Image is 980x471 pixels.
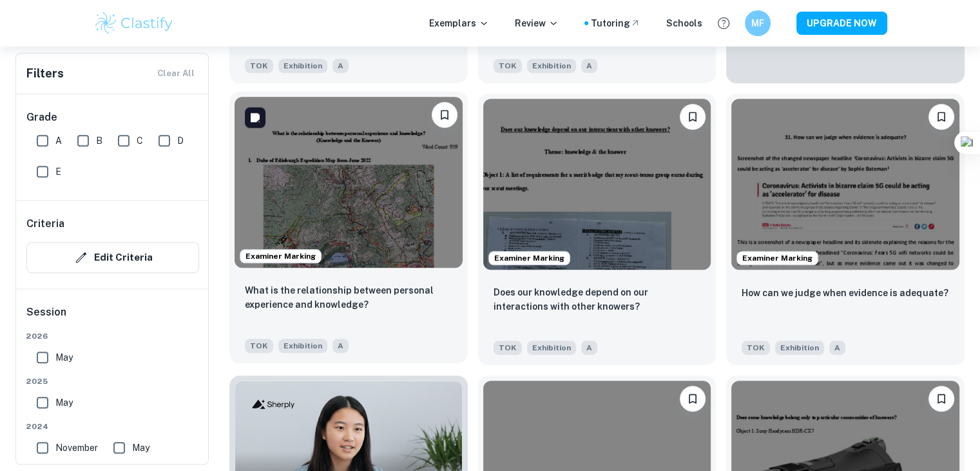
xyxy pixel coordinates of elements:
[278,59,327,73] span: Exhibition
[278,339,327,353] span: Exhibition
[742,341,770,355] span: TOK
[775,341,824,355] span: Exhibition
[494,59,522,73] span: TOK
[494,285,701,314] p: Does our knowledge depend on our interactions with other knowers?
[55,350,73,365] span: May
[527,59,576,73] span: Exhibition
[581,59,597,73] span: A
[737,252,818,264] span: Examiner Marking
[26,216,64,232] h6: Criteria
[829,341,845,355] span: A
[96,134,102,148] span: B
[55,396,73,410] span: May
[527,341,576,355] span: Exhibition
[26,330,199,342] span: 2026
[245,283,452,312] p: What is the relationship between personal experience and knowledge?
[928,104,954,130] button: Bookmark
[745,10,771,36] button: MF
[245,339,273,353] span: TOK
[332,59,349,73] span: A
[240,250,321,262] span: Examiner Marking
[26,421,199,432] span: 2024
[93,10,175,36] img: Clastify logo
[26,242,199,273] button: Edit Criteria
[26,376,199,387] span: 2025
[750,16,765,30] h6: MF
[177,134,184,148] span: D
[429,16,489,30] p: Exemplars
[666,16,702,30] a: Schools
[515,16,559,30] p: Review
[26,65,64,83] h6: Filters
[494,341,522,355] span: TOK
[796,12,887,35] button: UPGRADE NOW
[581,341,597,355] span: A
[928,386,954,412] button: Bookmark
[332,339,349,353] span: A
[132,441,149,455] span: May
[680,386,706,412] button: Bookmark
[680,104,706,130] button: Bookmark
[489,252,570,264] span: Examiner Marking
[55,165,61,179] span: E
[483,99,711,270] img: TOK Exhibition example thumbnail: Does our knowledge depend on our interac
[591,16,640,30] a: Tutoring
[742,286,948,300] p: How can we judge when evidence is adequate?
[245,59,273,73] span: TOK
[229,94,468,365] a: Examiner MarkingBookmarkWhat is the relationship between personal experience and knowledge? TOKEx...
[26,110,199,125] h6: Grade
[713,12,735,34] button: Help and Feedback
[55,134,62,148] span: A
[26,305,199,330] h6: Session
[137,134,143,148] span: C
[235,97,463,268] img: TOK Exhibition example thumbnail: What is the relationship between persona
[478,94,716,365] a: Examiner MarkingBookmarkDoes our knowledge depend on our interactions with other knowers?TOKExhib...
[731,99,959,270] img: TOK Exhibition example thumbnail: How can we judge when evidence is adequa
[726,94,965,365] a: Examiner MarkingBookmarkHow can we judge when evidence is adequate?TOKExhibitionA
[55,441,98,455] span: November
[432,102,457,128] button: Bookmark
